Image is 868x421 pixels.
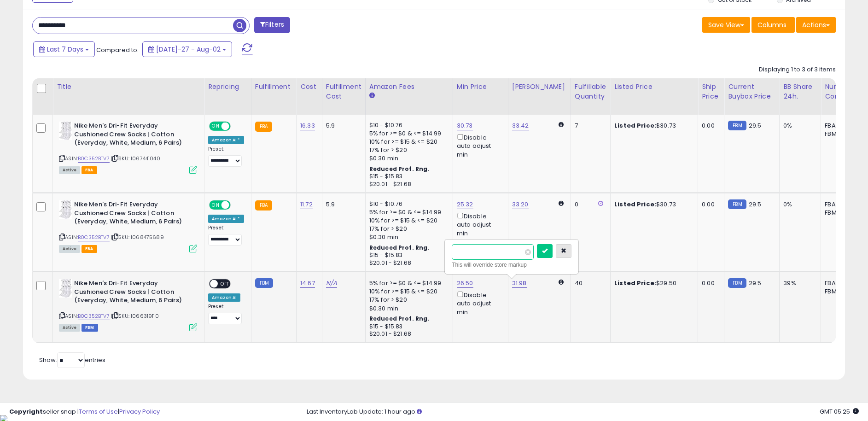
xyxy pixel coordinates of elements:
div: Listed Price [614,82,694,92]
span: 29.5 [749,279,762,287]
div: $15 - $15.83 [369,323,446,331]
span: All listings currently available for purchase on Amazon [59,324,80,332]
a: 25.32 [457,200,473,209]
div: $10 - $10.76 [369,122,446,129]
small: FBM [728,199,746,209]
div: 0% [783,200,814,209]
a: Privacy Policy [119,407,160,416]
span: | SKU: 1068475689 [111,234,164,241]
span: All listings currently available for purchase on Amazon [59,245,80,253]
div: ASIN: [59,122,197,173]
div: 5% for >= $0 & <= $14.99 [369,279,446,287]
div: FBM: 2 [825,130,855,138]
div: Preset: [208,304,244,324]
div: Fulfillable Quantity [575,82,606,101]
div: Disable auto adjust min [457,290,501,316]
div: Preset: [208,225,244,246]
div: 5.9 [326,200,358,209]
b: Nike Men's Dri-Fit Everyday Cushioned Crew Socks | Cotton (Everyday, White, Medium, 6 Pairs) [74,200,186,228]
div: ASIN: [59,279,197,330]
small: FBM [728,121,746,130]
div: FBA: 3 [825,122,855,130]
div: This will override store markup [452,260,571,269]
b: Reduced Prof. Rng. [369,244,430,251]
b: Nike Men's Dri-Fit Everyday Cushioned Crew Socks | Cotton (Everyday, White, Medium, 6 Pairs) [74,122,186,150]
span: FBA [82,245,97,253]
div: Preset: [208,146,244,167]
a: 11.72 [300,200,313,209]
a: 30.73 [457,121,473,130]
div: Amazon Fees [369,82,449,92]
a: N/A [326,279,337,288]
div: $20.01 - $21.68 [369,259,446,267]
small: FBM [728,278,746,288]
a: 31.98 [512,279,527,288]
div: [PERSON_NAME] [512,82,567,92]
div: Title [57,82,200,92]
span: 29.5 [749,121,762,130]
div: Disable auto adjust min [457,211,501,238]
div: 7 [575,122,603,130]
b: Listed Price: [614,121,656,130]
div: 39% [783,279,814,287]
b: Listed Price: [614,200,656,209]
div: $30.73 [614,200,691,209]
div: Amazon AI * [208,136,244,144]
div: 10% for >= $15 & <= $20 [369,287,446,296]
div: FBM: 2 [825,287,855,296]
div: Current Buybox Price [728,82,775,101]
div: $20.01 - $21.68 [369,330,446,338]
div: Displaying 1 to 3 of 3 items [759,65,836,74]
div: Repricing [208,82,247,92]
span: | SKU: 1067441040 [111,155,160,162]
small: FBA [255,122,272,132]
div: 5% for >= $0 & <= $14.99 [369,129,446,138]
a: B0C352BTV7 [78,155,110,163]
div: $0.30 min [369,154,446,163]
button: Actions [796,17,836,33]
span: [DATE]-27 - Aug-02 [156,45,221,54]
button: [DATE]-27 - Aug-02 [142,41,232,57]
a: 14.67 [300,279,315,288]
span: Last 7 Days [47,45,83,54]
div: Fulfillment [255,82,292,92]
div: 0.00 [702,200,717,209]
div: $15 - $15.83 [369,173,446,181]
div: Fulfillment Cost [326,82,361,101]
b: Nike Men's Dri-Fit Everyday Cushioned Crew Socks | Cotton (Everyday, White, Medium, 6 Pairs) [74,279,186,307]
span: 29.5 [749,200,762,209]
span: OFF [229,201,244,209]
small: Amazon Fees. [369,92,375,100]
div: Min Price [457,82,504,92]
div: $30.73 [614,122,691,130]
div: 17% for > $20 [369,296,446,304]
span: | SKU: 1066319110 [111,312,159,320]
a: 33.42 [512,121,529,130]
div: Last InventoryLab Update: 1 hour ago. [307,408,859,416]
b: Reduced Prof. Rng. [369,165,430,173]
img: 610El9rPa2L._SL40_.jpg [59,200,72,219]
div: 0% [783,122,814,130]
a: 26.50 [457,279,473,288]
b: Listed Price: [614,279,656,287]
div: seller snap | | [9,408,160,416]
span: ON [210,123,221,130]
div: 0.00 [702,122,717,130]
div: Amazon AI * [208,215,244,223]
i: Calculated using Dynamic Max Price. [559,279,564,285]
div: Ship Price [702,82,720,101]
span: All listings currently available for purchase on Amazon [59,166,80,174]
div: $0.30 min [369,304,446,313]
div: $29.50 [614,279,691,287]
div: 5% for >= $0 & <= $14.99 [369,208,446,216]
span: Compared to: [96,46,139,54]
button: Save View [702,17,750,33]
div: 40 [575,279,603,287]
strong: Copyright [9,407,43,416]
a: B0C352BTV7 [78,312,110,320]
div: 10% for >= $15 & <= $20 [369,216,446,225]
div: BB Share 24h. [783,82,817,101]
small: FBM [255,278,273,288]
span: OFF [229,123,244,130]
span: Show: entries [39,356,105,364]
